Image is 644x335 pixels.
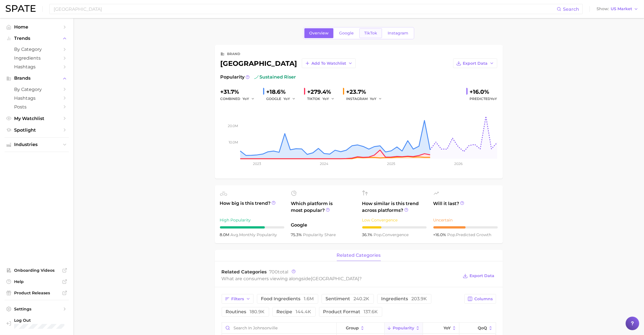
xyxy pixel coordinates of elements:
span: 36.1% [362,232,374,237]
button: Popularity [385,323,423,334]
a: Home [5,23,69,31]
div: Uncertain [433,217,498,223]
div: 5 / 10 [433,226,498,229]
button: Filters [222,294,254,304]
span: group [346,326,359,330]
span: YoY [491,97,497,101]
a: Hashtags [5,94,69,103]
div: +16.0% [470,87,497,96]
span: convergence [374,232,409,237]
span: YoY [243,96,249,101]
a: Hashtags [5,62,69,71]
input: Search here for a brand, industry, or ingredient [53,4,557,14]
div: Low Convergence [362,217,427,223]
span: by Category [14,87,59,92]
a: Ingredients [5,54,69,62]
span: popularity share [303,232,336,237]
span: Predicted [470,95,497,102]
a: TikTok [359,28,382,38]
span: Instagram [388,31,408,36]
div: [GEOGRAPHIC_DATA] [221,58,356,68]
span: YoY [444,326,451,330]
button: group [337,323,385,334]
button: Add to Watchlist [302,58,356,68]
a: by Category [5,45,69,54]
span: Brands [14,76,59,81]
tspan: 2025 [387,162,395,166]
img: sustained riser [254,75,259,79]
button: Industries [5,140,69,149]
div: High Popularity [220,217,284,223]
button: Export Data [453,58,497,68]
span: US Market [611,7,632,10]
a: Overview [304,28,333,38]
div: What are consumers viewing alongside ? [222,275,459,282]
a: Settings [5,305,69,313]
a: My Watchlist [5,114,69,123]
span: Google [339,31,354,36]
span: 180.9k [250,309,265,314]
div: 7 / 10 [220,226,284,229]
span: predicted growth [447,232,492,237]
span: [GEOGRAPHIC_DATA] [311,276,359,281]
span: YoY [370,96,377,101]
span: YoY [323,96,329,101]
span: Overview [309,31,329,36]
span: My Watchlist [14,116,59,121]
button: Trends [5,34,69,43]
abbr: popularity index [374,232,383,237]
span: Log Out [14,318,68,323]
div: INSTAGRAM [346,95,386,102]
span: Popularity [221,74,245,81]
a: Help [5,277,69,286]
button: YoY [243,95,255,102]
input: Search in johnsonville [222,323,336,333]
span: routines [226,310,265,314]
abbr: popularity index [447,232,456,237]
button: Columns [464,294,496,304]
span: Hashtags [14,64,59,69]
span: Trends [14,36,59,41]
tspan: 2024 [320,162,328,166]
a: Spotlight [5,126,69,134]
span: 240.2k [354,296,370,301]
button: YoY [284,95,296,102]
abbr: average [231,232,239,237]
span: 1.6m [304,296,314,301]
div: GOOGLE [267,95,300,102]
button: YoY [370,95,382,102]
span: food ingredients [261,297,314,301]
span: Columns [475,297,493,301]
span: Which platform is most popular? [291,200,355,219]
div: +23.7% [346,87,386,96]
span: 75.3% [291,232,303,237]
span: Popularity [393,326,414,330]
span: product format [323,310,378,314]
a: Product Releases [5,289,69,297]
span: Show [597,7,609,10]
span: ingredients [381,297,427,301]
button: ShowUS Market [595,5,640,13]
span: Export Data [463,61,488,66]
span: Hashtags [14,95,59,101]
span: by Category [14,47,59,52]
span: Product Releases [14,290,59,295]
span: Ingredients [14,55,59,61]
span: monthly popularity [231,232,277,237]
span: +16.0% [433,232,447,237]
div: TIKTOK [307,95,339,102]
span: Export Data [470,273,495,278]
span: Search [563,6,579,12]
a: Posts [5,103,69,111]
div: brand [227,51,241,57]
span: Industries [14,142,59,147]
button: Brands [5,74,69,82]
span: Posts [14,104,59,110]
span: 137.6k [364,309,378,314]
a: by Category [5,85,69,94]
span: Filters [232,297,244,301]
span: YoY [284,96,290,101]
span: Google [291,222,355,229]
button: Export Data [461,272,496,280]
span: TikTok [364,31,377,36]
